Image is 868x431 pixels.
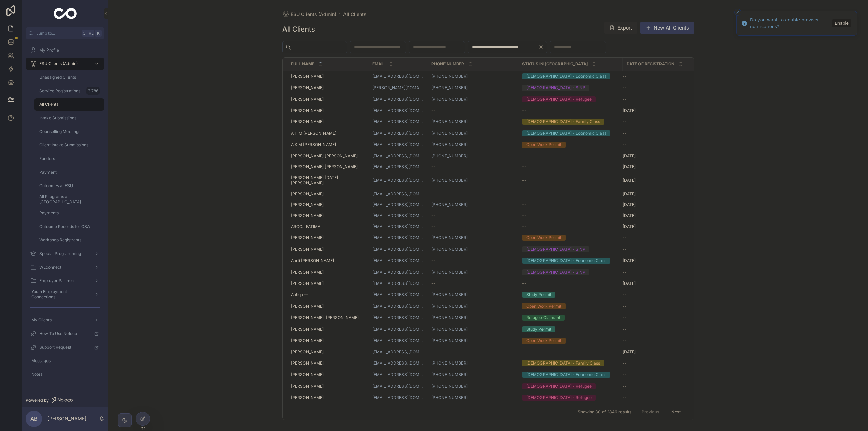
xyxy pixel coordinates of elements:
[372,142,423,148] a: [EMAIL_ADDRESS][DOMAIN_NAME]
[291,270,324,275] span: [PERSON_NAME]
[522,178,618,183] a: --
[431,191,514,197] a: --
[39,115,76,121] span: Intake Submissions
[431,327,514,332] a: [PHONE_NUMBER]
[623,178,636,183] span: [DATE]
[526,258,606,264] div: [DEMOGRAPHIC_DATA] - Economic Class
[26,314,104,326] a: My Clients
[372,292,423,297] a: [EMAIL_ADDRESS][DOMAIN_NAME]
[623,191,636,197] span: [DATE]
[431,235,514,240] a: [PHONE_NUMBER]
[431,178,468,183] a: [PHONE_NUMBER]
[522,315,618,321] a: Refugee Claimant
[623,108,636,113] span: [DATE]
[372,247,423,252] a: [EMAIL_ADDRESS][DOMAIN_NAME]
[431,97,514,102] a: [PHONE_NUMBER]
[623,315,627,320] span: --
[291,97,364,102] a: [PERSON_NAME]
[431,338,468,344] a: [PHONE_NUMBER]
[623,281,636,286] span: [DATE]
[522,246,618,252] a: [DEMOGRAPHIC_DATA] - SINP
[291,164,364,170] a: [PERSON_NAME] [PERSON_NAME]
[623,164,702,170] a: [DATE]
[431,258,435,263] span: --
[522,85,618,91] a: [DEMOGRAPHIC_DATA] - SINP
[291,258,364,263] a: Aarti [PERSON_NAME]
[372,258,423,263] a: [EMAIL_ADDRESS][DOMAIN_NAME]
[522,108,618,113] a: --
[291,164,358,170] span: [PERSON_NAME] [PERSON_NAME]
[623,74,702,79] a: --
[431,292,468,297] a: [PHONE_NUMBER]
[372,85,423,91] a: [PERSON_NAME][DOMAIN_NAME][EMAIL_ADDRESS][DOMAIN_NAME]
[39,278,75,283] span: Employer Partners
[522,108,526,113] span: --
[431,270,514,275] a: [PHONE_NUMBER]
[623,235,702,240] a: --
[431,153,514,159] a: [PHONE_NUMBER]
[522,269,618,275] a: [DEMOGRAPHIC_DATA] - SINP
[372,153,423,159] a: [EMAIL_ADDRESS][DOMAIN_NAME]
[372,119,423,124] a: [EMAIL_ADDRESS][DOMAIN_NAME]
[39,129,80,134] span: Counselling Meetings
[623,97,702,102] a: --
[431,270,468,275] a: [PHONE_NUMBER]
[431,224,514,229] a: --
[526,326,551,332] div: Study Permit
[431,281,514,286] a: --
[431,85,514,91] a: [PHONE_NUMBER]
[82,30,94,37] span: Ctrl
[39,237,81,243] span: Workshop Registrants
[291,202,364,208] a: [PERSON_NAME]
[526,235,561,241] div: Open Work Permit
[26,288,104,300] a: Youth Employment Connections
[538,44,547,50] button: Clear
[291,235,324,240] span: [PERSON_NAME]
[526,119,600,125] div: [DEMOGRAPHIC_DATA] - Family Class
[291,292,308,297] span: Aatiqa —
[526,315,560,321] div: Refugee Claimant
[291,142,364,148] a: A K M [PERSON_NAME]
[431,303,514,309] a: [PHONE_NUMBER]
[431,213,514,218] a: --
[431,97,468,102] a: [PHONE_NUMBER]
[291,119,324,124] span: [PERSON_NAME]
[431,153,468,159] a: [PHONE_NUMBER]
[39,265,61,270] span: WEconnect
[431,178,514,183] a: [PHONE_NUMBER]
[522,178,526,183] span: --
[640,22,694,34] button: New All Clients
[431,74,468,79] a: [PHONE_NUMBER]
[431,164,514,170] a: --
[372,178,423,183] a: [EMAIL_ADDRESS][DOMAIN_NAME]
[26,328,104,340] a: How To Use Noloco
[431,142,514,148] a: [PHONE_NUMBER]
[291,85,324,91] span: [PERSON_NAME]
[372,235,423,240] a: [EMAIL_ADDRESS][DOMAIN_NAME]
[291,119,364,124] a: [PERSON_NAME]
[623,142,627,148] span: --
[522,235,618,241] a: Open Work Permit
[372,303,423,309] a: [EMAIL_ADDRESS][DOMAIN_NAME]
[291,97,324,102] span: [PERSON_NAME]
[623,247,702,252] a: --
[291,108,364,113] a: [PERSON_NAME]
[623,142,702,148] a: --
[522,164,618,170] a: --
[431,131,514,136] a: [PHONE_NUMBER]
[431,247,468,252] a: [PHONE_NUMBER]
[526,269,585,275] div: [DEMOGRAPHIC_DATA] - SINP
[522,96,618,102] a: [DEMOGRAPHIC_DATA] - Refugee
[522,224,526,229] span: --
[431,303,468,309] a: [PHONE_NUMBER]
[291,153,358,159] span: [PERSON_NAME] [PERSON_NAME]
[526,142,561,148] div: Open Work Permit
[604,22,637,34] button: Export
[34,125,104,138] a: Counselling Meetings
[34,234,104,246] a: Workshop Registrants
[26,275,104,287] a: Employer Partners
[372,270,423,275] a: [EMAIL_ADDRESS][DOMAIN_NAME]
